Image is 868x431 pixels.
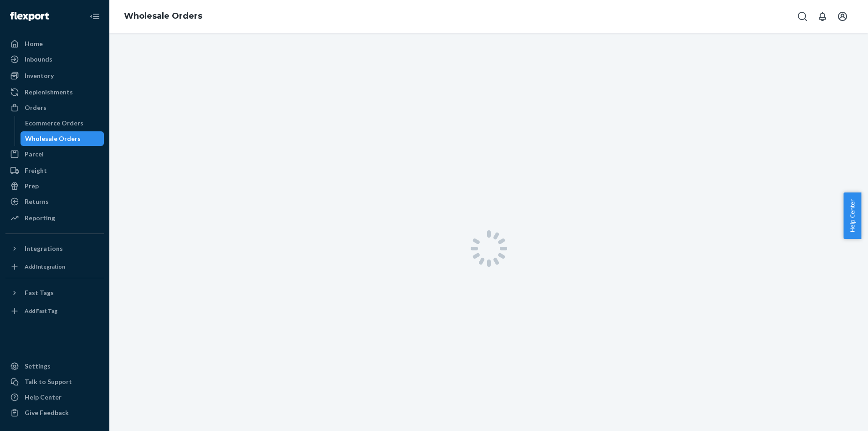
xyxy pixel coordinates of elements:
a: Wholesale Orders [124,11,202,21]
div: Help Center [25,393,62,402]
div: Fast Tags [25,288,54,297]
a: Replenishments [5,85,104,99]
button: Talk to Support [5,374,104,389]
button: Open account menu [833,7,852,26]
img: Flexport logo [10,12,49,21]
button: Open Search Box [793,7,812,26]
a: Add Integration [5,260,104,274]
button: Close Navigation [86,7,104,26]
a: Inventory [5,68,104,83]
div: Home [25,39,43,48]
div: Inventory [25,71,54,80]
a: Help Center [5,390,104,405]
div: Add Integration [25,263,65,270]
div: Reporting [25,213,55,223]
div: Parcel [25,150,44,159]
div: Inbounds [25,55,52,64]
a: Prep [5,179,104,193]
a: Home [5,36,104,51]
a: Settings [5,359,104,374]
a: Parcel [5,147,104,161]
button: Fast Tags [5,286,104,300]
a: Returns [5,194,104,209]
ol: breadcrumbs [117,3,210,30]
div: Freight [25,166,47,175]
a: Orders [5,100,104,115]
div: Returns [25,197,49,206]
button: Help Center [843,192,861,239]
div: Add Fast Tag [25,307,57,315]
button: Integrations [5,241,104,256]
button: Open notifications [813,7,832,26]
a: Inbounds [5,52,104,67]
a: Wholesale Orders [21,131,104,146]
div: Give Feedback [25,408,69,417]
div: Ecommerce Orders [25,119,83,128]
div: Settings [25,362,51,371]
button: Give Feedback [5,405,104,420]
div: Orders [25,103,46,112]
a: Freight [5,163,104,178]
div: Talk to Support [25,377,72,386]
a: Reporting [5,211,104,225]
a: Add Fast Tag [5,304,104,318]
div: Prep [25,182,39,191]
div: Wholesale Orders [25,134,81,143]
div: Integrations [25,244,63,253]
div: Replenishments [25,88,73,97]
a: Ecommerce Orders [21,116,104,130]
